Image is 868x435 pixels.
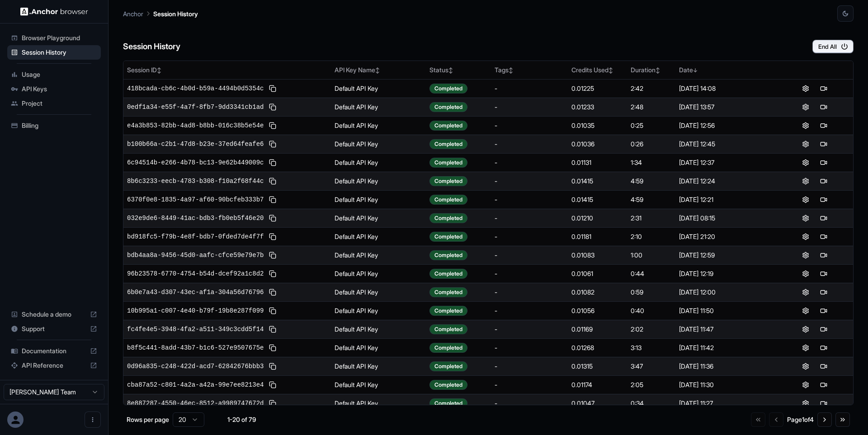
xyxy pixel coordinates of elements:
[495,380,564,389] div: -
[679,343,773,352] div: [DATE] 11:42
[429,195,467,205] div: Completed
[127,177,264,186] span: 8b6c3233-eecb-4783-b308-f10a2f68f44c
[631,399,671,408] div: 0:34
[331,190,426,209] td: Default API Key
[7,344,101,358] div: Documentation
[22,48,97,57] span: Session History
[429,380,467,390] div: Completed
[495,177,564,186] div: -
[123,9,198,19] nav: breadcrumb
[571,362,623,371] div: 0.01315
[693,67,698,74] span: ↓
[679,232,773,241] div: [DATE] 21:20
[331,79,426,98] td: Default API Key
[631,158,671,167] div: 1:34
[571,214,623,223] div: 0.01210
[22,310,86,319] span: Schedule a demo
[429,232,467,242] div: Completed
[429,343,467,353] div: Completed
[127,325,264,334] span: fc4fe4e5-3948-4fa2-a511-349c3cdd5f14
[127,195,264,204] span: 6370f0e8-1835-4a97-af60-90bcfeb333b7
[631,195,671,204] div: 4:59
[153,9,198,19] p: Session History
[571,232,623,241] div: 0.01181
[127,232,264,241] span: bd918fc5-f79b-4e8f-bdb7-0fded7de4f7f
[679,306,773,315] div: [DATE] 11:50
[127,415,169,424] p: Rows per page
[7,307,101,322] div: Schedule a demo
[571,380,623,389] div: 0.01174
[571,306,623,315] div: 0.01056
[571,84,623,93] div: 0.01225
[679,177,773,186] div: [DATE] 12:24
[22,324,86,333] span: Support
[429,102,467,112] div: Completed
[631,325,671,334] div: 2:02
[509,67,513,74] span: ↕
[331,135,426,153] td: Default API Key
[127,269,264,278] span: 96b23578-6770-4754-b54d-dcef92a1c8d2
[631,84,671,93] div: 2:42
[656,67,660,74] span: ↕
[331,357,426,375] td: Default API Key
[429,65,487,75] div: Status
[631,103,671,112] div: 2:48
[429,213,467,223] div: Completed
[335,65,422,75] div: API Key Name
[631,362,671,371] div: 3:47
[22,33,97,42] span: Browser Playground
[679,195,773,204] div: [DATE] 12:21
[631,343,671,352] div: 3:13
[495,251,564,260] div: -
[127,84,264,93] span: 418bcada-cb6c-4b0d-b59a-4494b0d5354c
[571,158,623,167] div: 0.01131
[679,121,773,130] div: [DATE] 12:56
[127,343,264,352] span: b8f5c441-8add-43b7-b1c6-527e9507675e
[22,84,97,94] span: API Keys
[331,320,426,338] td: Default API Key
[495,232,564,241] div: -
[631,214,671,223] div: 2:31
[429,250,467,260] div: Completed
[429,287,467,297] div: Completed
[631,232,671,241] div: 2:10
[631,269,671,278] div: 0:44
[495,343,564,352] div: -
[571,343,623,352] div: 0.01268
[123,9,143,19] p: Anchor
[331,116,426,135] td: Default API Key
[20,7,88,16] img: Anchor Logo
[571,121,623,130] div: 0.01035
[571,269,623,278] div: 0.01061
[127,251,264,260] span: bdb4aa8a-9456-45d0-aafc-cfce59e79e7b
[571,65,623,75] div: Credits Used
[571,195,623,204] div: 0.01415
[22,346,86,355] span: Documentation
[631,65,671,75] div: Duration
[495,140,564,149] div: -
[331,338,426,357] td: Default API Key
[127,288,264,297] span: 6b0e7a43-d307-43ec-af1a-304a56d76796
[331,227,426,246] td: Default API Key
[495,399,564,408] div: -
[127,103,264,112] span: 0edf1a34-e55f-4a7f-8fb7-9dd3341cb1ad
[571,251,623,260] div: 0.01083
[631,288,671,297] div: 0:59
[495,362,564,371] div: -
[679,362,773,371] div: [DATE] 11:36
[331,98,426,116] td: Default API Key
[7,118,101,133] div: Billing
[631,380,671,389] div: 2:05
[331,283,426,301] td: Default API Key
[429,121,467,131] div: Completed
[127,121,264,130] span: e4a3b853-82bb-4ad8-b8bb-016c38b5e54e
[331,264,426,283] td: Default API Key
[812,40,854,53] button: End All
[7,358,101,373] div: API Reference
[631,177,671,186] div: 4:59
[429,361,467,371] div: Completed
[429,324,467,334] div: Completed
[679,65,773,75] div: Date
[429,158,467,168] div: Completed
[429,306,467,316] div: Completed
